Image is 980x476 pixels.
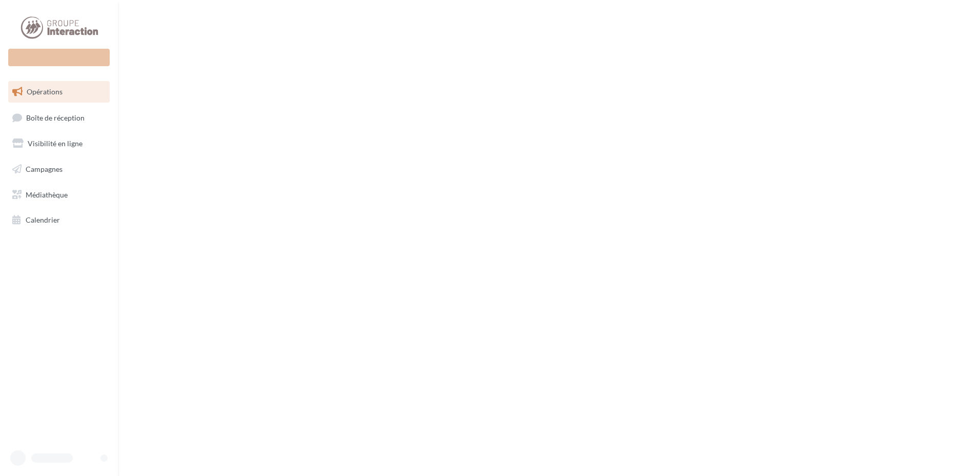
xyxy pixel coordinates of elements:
[6,158,112,180] a: Campagnes
[6,81,112,103] a: Opérations
[8,49,110,66] div: Nouvelle campagne
[6,107,112,129] a: Boîte de réception
[26,165,63,173] span: Campagnes
[6,209,112,231] a: Calendrier
[26,190,68,199] span: Médiathèque
[27,87,63,96] span: Opérations
[28,139,83,148] span: Visibilité en ligne
[26,215,60,224] span: Calendrier
[6,184,112,206] a: Médiathèque
[26,113,85,122] span: Boîte de réception
[6,133,112,154] a: Visibilité en ligne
